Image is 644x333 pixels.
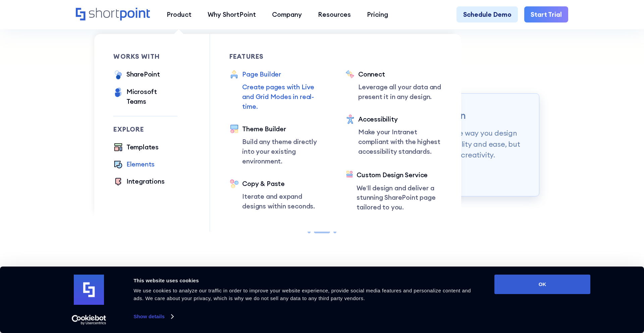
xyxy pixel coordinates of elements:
p: Build any theme directly into your existing environment. [242,137,326,166]
p: Leverage all your data and present it in any design. [358,82,442,102]
div: Page Builder [242,69,326,79]
div: works with [113,53,177,60]
div: Pricing [367,10,388,19]
div: Custom Design Service [357,170,442,180]
p: Iterate and expand designs within seconds. [242,192,326,211]
a: Custom Design ServiceWe’ll design and deliver a stunning SharePoint page tailored to you. [345,170,442,212]
div: Copy & Paste [242,179,326,189]
p: Create pages with Live and Grid Modes in real-time. [242,82,326,111]
div: Why ShortPoint [208,10,256,19]
a: Company [264,6,310,22]
div: Integrations [126,177,165,186]
a: Templates [113,142,159,153]
a: Microsoft Teams [113,87,177,106]
a: Pricing [359,6,396,22]
a: Copy & PasteIterate and expand designs within seconds. [229,179,326,211]
span: We use cookies to analyze our traffic in order to improve your website experience, provide social... [133,288,471,301]
a: Usercentrics Cookiebot - opens in a new window [60,315,118,325]
button: OK [494,275,590,294]
img: logo [74,275,104,305]
a: AccessibilityMake your Intranet compliant with the highest accessibility standards. [345,114,442,157]
a: Elements [113,159,155,170]
div: Elements [126,159,155,169]
a: Home [76,8,151,22]
div: This website uses cookies [133,277,479,285]
div: Explore [113,126,177,133]
div: Templates [126,142,159,152]
div: SharePoint [126,69,160,79]
p: Make your Intranet compliant with the highest accessibility standards. [358,127,442,156]
a: Page BuilderCreate pages with Live and Grid Modes in real-time. [229,69,326,111]
div: Company [272,10,302,19]
p: We’ll design and deliver a stunning SharePoint page tailored to you. [357,183,442,212]
a: ConnectLeverage all your data and present it in any design. [345,69,442,102]
a: Schedule Demo [457,6,518,22]
a: SharePoint [113,69,160,81]
div: Accessibility [358,114,442,124]
div: Microsoft Teams [126,87,178,106]
a: Show details [133,312,173,322]
a: Start Trial [524,6,568,22]
div: Resources [318,10,351,19]
div: Product [167,10,192,19]
a: Why ShortPoint [200,6,264,22]
a: Product [159,6,200,22]
div: Connect [358,69,442,79]
a: Theme BuilderBuild any theme directly into your existing environment. [229,124,326,166]
a: Integrations [113,177,164,187]
div: Theme Builder [242,124,326,134]
a: Resources [310,6,359,22]
div: Features [229,53,326,60]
